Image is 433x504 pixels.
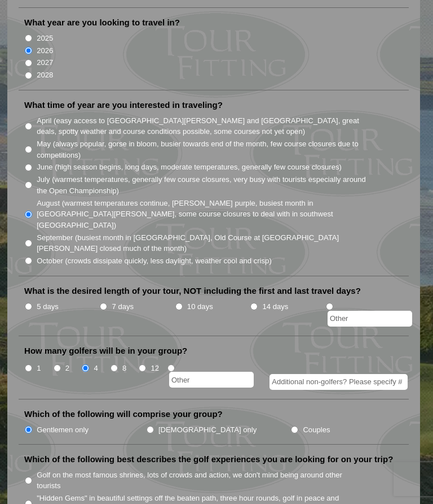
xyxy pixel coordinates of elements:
label: June (high season begins, long days, moderate temperatures, generally few course closures) [37,162,342,173]
label: Couples [303,424,330,436]
input: Additional non-golfers? Please specify # [269,374,408,390]
label: 2027 [37,57,53,68]
label: August (warmest temperatures continue, [PERSON_NAME] purple, busiest month in [GEOGRAPHIC_DATA][P... [37,198,366,231]
label: [DEMOGRAPHIC_DATA] only [158,424,257,436]
label: Golf on the most famous shrines, lots of crowds and action, we don't mind being around other tour... [37,470,366,492]
input: Other [328,311,412,327]
label: September (busiest month in [GEOGRAPHIC_DATA], Old Course at [GEOGRAPHIC_DATA][PERSON_NAME] close... [37,232,366,254]
label: What is the desired length of your tour, NOT including the first and last travel days? [24,285,361,297]
label: 2025 [37,33,53,44]
label: 4 [94,363,98,374]
label: What time of year are you interested in traveling? [24,99,223,111]
label: 5 days [37,301,59,312]
label: April (easy access to [GEOGRAPHIC_DATA][PERSON_NAME] and [GEOGRAPHIC_DATA], great deals, spotty w... [37,115,366,137]
label: 10 days [187,301,213,312]
label: Gentlemen only [37,424,89,436]
label: July (warmest temperatures, generally few course closures, very busy with tourists especially aro... [37,174,366,196]
label: May (always popular, gorse in bloom, busier towards end of the month, few course closures due to ... [37,138,366,160]
label: October (crowds dissipate quickly, less daylight, weather cool and crisp) [37,255,272,267]
label: 2 [65,363,69,374]
label: 12 [151,363,160,374]
label: 8 [122,363,126,374]
label: 14 days [262,301,288,312]
input: Other [169,372,254,388]
label: 2028 [37,69,53,81]
label: How many golfers will be in your group? [24,345,187,357]
label: 1 [37,363,41,374]
label: Which of the following will comprise your group? [24,409,223,420]
label: What year are you looking to travel in? [24,17,180,28]
label: Which of the following best describes the golf experiences you are looking for on your trip? [24,454,393,465]
label: 2026 [37,45,53,57]
label: 7 days [112,301,134,312]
